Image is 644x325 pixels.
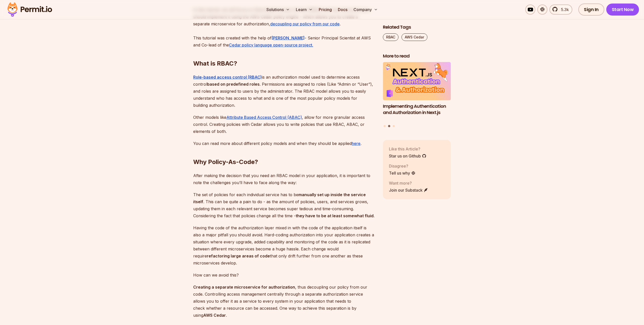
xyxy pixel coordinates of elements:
a: decoupling our policy from our code [270,21,340,26]
strong: manually set up inside the service itself [193,192,366,204]
strong: they have to be at least somewhat fluid [296,213,374,218]
li: 2 of 3 [383,62,451,122]
a: here [352,141,360,146]
div: Posts [383,62,451,128]
p: Like this Article? [389,146,426,152]
p: is an authorization model used to determine access control . Permissions are assigned to roles (L... [193,74,375,109]
a: [PERSON_NAME] [271,35,305,40]
p: Other models like , allow for more granular access control. Creating policies with Cedar allows y... [193,114,375,135]
a: Tell us why [389,170,416,176]
p: The set of policies for each individual service has to be . This can be quite a pain to do - as t... [193,191,375,219]
button: Learn [294,5,315,15]
a: Cedar policy language open-source project. [229,42,313,47]
p: , thus decoupling our policy from our code. Controlling access management centrally through a sep... [193,284,375,319]
p: Disagree? [389,163,416,169]
button: Go to slide 1 [384,125,386,127]
a: RBAC [383,33,398,41]
h3: Implementing Authentication and Authorization in Next.js [383,103,451,116]
button: Solutions [264,5,292,15]
a: Docs [336,5,349,15]
strong: based on predefined roles [207,82,260,87]
a: Star us on Github [389,153,426,159]
span: 5.3k [558,7,569,13]
button: Company [351,5,380,15]
a: Attribute Based Access Control (ABAC) [226,115,302,120]
p: How can we avoid this? [193,272,375,279]
h2: More to read [383,53,451,59]
strong: Why Policy-As-Code? [193,158,258,166]
img: Permit logo [5,1,54,18]
p: Having the code of the authorization layer mixed in with the code of the application itself is al... [193,224,375,266]
strong: AWS Cedar [203,313,226,318]
a: Role-based access control (RBAC) [193,75,262,80]
a: Join our Substack [389,187,428,193]
a: Sign In [578,4,604,16]
a: AWS Cedar [401,33,427,41]
button: Go to slide 3 [393,125,395,127]
a: Start Now [606,4,639,16]
img: Implementing Authentication and Authorization in Next.js [383,62,451,100]
a: Pricing [317,5,334,15]
button: Go to slide 2 [388,125,390,127]
p: After making the decision that you need an RBAC model in your application, it is important to not... [193,172,375,186]
p: In this tutorial, we will focus on Role-Based Access Control (RBAC) and how (and why) you should ... [193,6,375,48]
a: Implementing Authentication and Authorization in Next.jsImplementing Authentication and Authoriza... [383,62,451,122]
strong: refactoring large areas of code [207,253,270,258]
p: Want more? [389,180,428,186]
h2: What is RBAC? [193,39,375,68]
p: You can read more about different policy models and when they should be applied . [193,140,375,147]
a: 5.3k [549,5,572,15]
h2: Related Tags [383,24,451,30]
strong: Creating a separate microservice for authorization [193,285,295,290]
